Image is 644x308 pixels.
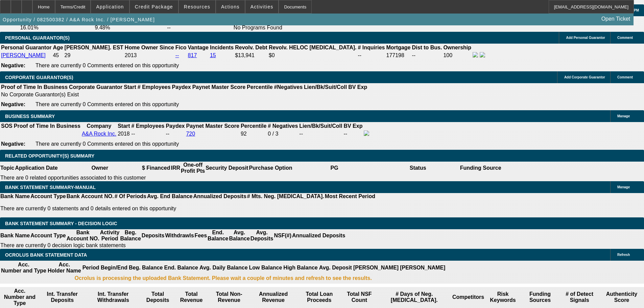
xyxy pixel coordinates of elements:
th: Withdrawls [165,229,194,242]
span: Manage [617,185,630,189]
img: linkedin-icon.png [480,52,485,57]
b: Paydex [166,123,185,129]
span: Opportunity / 082500382 / A&A Rock Inc. / [PERSON_NAME] [3,17,155,22]
th: PG [292,162,376,174]
td: No Corporate Guarantor(s) Exist [1,91,370,98]
span: There are currently 0 Comments entered on this opportunity [35,101,179,107]
b: Personal Guarantor [1,45,51,50]
img: facebook-icon.png [364,131,369,136]
b: # Employees [132,123,165,129]
button: Application [91,0,129,13]
span: Resources [184,4,210,9]
span: Activities [251,4,273,9]
b: Revolv. Debt [235,45,267,50]
th: Account Type [30,193,66,200]
a: Open Ticket [599,13,633,25]
span: Application [96,4,124,9]
td: 177198 [386,52,411,59]
th: Beg. Balance [120,229,141,242]
th: Int. Transfer Deposits [40,288,85,307]
span: Add Corporate Guarantor [564,75,605,79]
th: Avg. Daily Balance [199,261,248,274]
th: # of Detect Signals [559,288,599,307]
th: Total Loan Proceeds [297,288,342,307]
th: Deposits [141,229,165,242]
b: Negative: [1,141,25,147]
button: Credit Package [130,0,178,13]
b: Vantage [188,45,209,50]
th: Account Type [30,229,66,242]
td: -- [165,130,185,138]
td: No Programs Found [233,24,306,31]
b: Age [53,45,63,50]
th: Acc. Number and Type [1,288,39,307]
th: Risk Keywords [485,288,521,307]
th: Proof of Time In Business [14,123,81,129]
th: [PERSON_NAME] [353,261,399,274]
a: A&A Rock Inc. [82,131,116,137]
td: 9.48% [94,24,166,31]
th: Purchase Option [248,162,292,174]
b: Paydex [172,84,191,90]
th: Application Date [15,162,58,174]
th: Total Deposits [141,288,174,307]
th: Authenticity Score [600,288,643,307]
span: Credit Package [135,4,173,9]
b: Negative: [1,101,25,107]
a: 817 [188,52,197,58]
th: # Of Periods [114,193,147,200]
span: -- [132,131,135,137]
button: Activities [245,0,279,13]
th: Activity Period [100,229,120,242]
th: End. Balance [207,229,229,242]
b: Corporate Guarantor [69,84,122,90]
b: Ocrolus is processing the uploaded Bank Statement. Please wait a couple of minutes and refresh to... [75,275,372,281]
th: One-off Profit Pts [181,162,205,174]
b: # Employees [138,84,171,90]
b: Incidents [210,45,234,50]
a: 720 [186,131,195,137]
td: -- [357,52,385,59]
th: Acc. Number and Type [1,261,47,274]
th: Security Deposit [205,162,248,174]
th: Int. Transfer Withdrawals [86,288,141,307]
b: Fico [175,45,187,50]
th: SOS [1,123,13,129]
th: IRR [170,162,181,174]
td: -- [299,130,342,138]
a: 15 [210,52,216,58]
th: Most Recent Period [325,193,376,200]
th: Total Non-Revenue [209,288,250,307]
img: facebook-icon.png [473,52,478,57]
td: 2018 [117,130,130,138]
th: Acc. Holder Name [47,261,81,274]
b: Ownership [443,45,471,50]
th: High Balance [283,261,318,274]
b: Paynet Master Score [192,84,245,90]
span: Actions [221,4,240,9]
th: Avg. Deposit [319,261,352,274]
b: Home Owner Since [125,45,174,50]
th: Bank Account NO. [66,193,114,200]
b: Negative: [1,63,25,68]
th: Avg. End Balance [147,193,193,200]
b: # Negatives [268,123,298,129]
a: -- [175,52,179,58]
span: There are currently 0 Comments entered on this opportunity [35,63,179,68]
button: Resources [179,0,215,13]
th: Competitors [452,288,484,307]
b: Dist to Bus. [412,45,442,50]
th: Low Balance [249,261,283,274]
td: 100 [443,52,472,59]
td: -- [412,52,443,59]
div: 0 / 3 [268,131,298,137]
b: Mortgage [386,45,411,50]
span: RELATED OPPORTUNITY(S) SUMMARY [5,153,94,159]
a: [PERSON_NAME] [1,52,46,58]
span: Add Personal Guarantor [566,36,605,40]
td: $0 [268,52,357,59]
th: Owner [58,162,142,174]
b: BV Exp [348,84,367,90]
th: Total Revenue [175,288,208,307]
b: BV Exp [343,123,362,129]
